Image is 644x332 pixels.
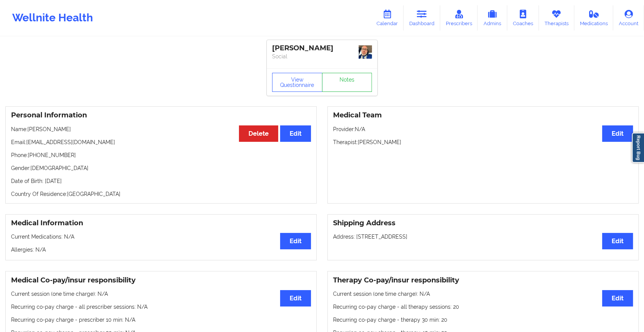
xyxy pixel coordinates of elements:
[272,73,322,92] button: View Questionnaire
[272,53,372,60] p: Social
[613,5,644,30] a: Account
[404,5,440,30] a: Dashboard
[333,219,633,228] h3: Shipping Address
[632,133,644,163] a: Report Bug
[11,246,311,253] p: Allergies: N/A
[574,5,614,30] a: Medications
[333,316,633,324] p: Recurring co-pay charge - therapy 30 min : 20
[11,177,311,185] p: Date of Birth: [DATE]
[11,219,311,228] h3: Medical Information
[333,138,633,146] p: Therapist: [PERSON_NAME]
[359,45,372,59] img: e147b5eb-20d1-434e-8ed0-2f7af4bd4f7d_cf33979b-46ce-486b-9693-b1029acc5764IMG_0823.jpeg
[602,290,633,306] button: Edit
[11,290,311,298] p: Current session (one time charge): N/A
[11,190,311,198] p: Country Of Residence: [GEOGRAPHIC_DATA]
[11,151,311,159] p: Phone: [PHONE_NUMBER]
[333,125,633,133] p: Provider: N/A
[11,111,311,120] h3: Personal Information
[11,164,311,172] p: Gender: [DEMOGRAPHIC_DATA]
[280,290,311,306] button: Edit
[280,233,311,249] button: Edit
[440,5,478,30] a: Prescribers
[602,125,633,142] button: Edit
[333,303,633,311] p: Recurring co-pay charge - all therapy sessions : 20
[333,233,633,241] p: Address: [STREET_ADDRESS]
[11,138,311,146] p: Email: [EMAIL_ADDRESS][DOMAIN_NAME]
[11,233,311,241] p: Current Medications: N/A
[333,290,633,298] p: Current session (one time charge): N/A
[239,125,278,142] button: Delete
[477,5,507,30] a: Admins
[507,5,539,30] a: Coaches
[333,111,633,120] h3: Medical Team
[11,125,311,133] p: Name: [PERSON_NAME]
[11,316,311,324] p: Recurring co-pay charge - prescriber 10 min : N/A
[539,5,574,30] a: Therapists
[11,303,311,311] p: Recurring co-pay charge - all prescriber sessions : N/A
[322,73,372,92] a: Notes
[11,276,311,285] h3: Medical Co-pay/insur responsibility
[272,44,372,53] div: [PERSON_NAME]
[280,125,311,142] button: Edit
[333,276,633,285] h3: Therapy Co-pay/insur responsibility
[371,5,404,30] a: Calendar
[602,233,633,249] button: Edit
